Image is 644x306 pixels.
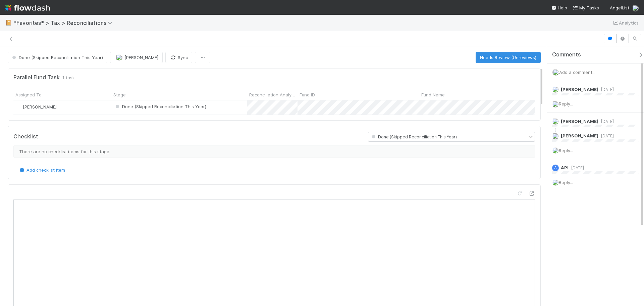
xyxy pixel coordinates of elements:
[421,91,445,98] span: Fund Name
[573,4,599,11] a: My Tasks
[18,167,65,173] a: Add checklist item
[13,145,535,158] div: There are no checklist items for this stage.
[552,69,559,76] img: avatar_cfa6ccaa-c7d9-46b3-b608-2ec56ecf97ad.png
[110,52,163,63] button: [PERSON_NAME]
[552,118,559,125] img: avatar_711f55b7-5a46-40da-996f-bc93b6b86381.png
[23,104,57,110] span: [PERSON_NAME]
[610,5,629,10] span: AngelList
[612,19,639,27] a: Analytics
[559,70,595,75] span: Add a comment...
[554,166,557,170] span: A
[561,119,598,124] span: [PERSON_NAME]
[598,87,614,92] span: [DATE]
[13,133,38,140] h5: Checklist
[16,104,22,110] img: avatar_85833754-9fc2-4f19-a44b-7938606ee299.png
[632,5,639,11] img: avatar_cfa6ccaa-c7d9-46b3-b608-2ec56ecf97ad.png
[552,51,581,58] span: Comments
[5,20,12,26] span: 📔
[116,54,122,61] img: avatar_85833754-9fc2-4f19-a44b-7938606ee299.png
[551,4,567,11] div: Help
[370,134,457,139] span: Done (Skipped Reconciliation This Year)
[552,133,559,139] img: avatar_711f55b7-5a46-40da-996f-bc93b6b86381.png
[165,52,192,63] button: Sync
[249,91,296,98] span: Reconciliation Analysis ID
[62,74,75,81] span: 1 task
[561,133,598,138] span: [PERSON_NAME]
[559,148,573,153] span: Reply...
[300,91,315,98] span: Fund ID
[598,133,614,138] span: [DATE]
[573,5,599,10] span: My Tasks
[124,55,158,60] span: [PERSON_NAME]
[114,103,206,110] div: Done (Skipped Reconciliation This Year)
[13,19,116,26] span: *Favorites* > Tax > Reconciliations
[559,180,573,185] span: Reply...
[561,87,598,92] span: [PERSON_NAME]
[114,104,206,109] span: Done (Skipped Reconciliation This Year)
[5,2,50,13] img: logo-inverted-e16ddd16eac7371096b0.svg
[113,91,126,98] span: Stage
[15,91,42,98] span: Assigned To
[559,101,573,106] span: Reply...
[552,165,559,171] div: API
[16,103,57,110] div: [PERSON_NAME]
[552,86,559,93] img: avatar_85833754-9fc2-4f19-a44b-7938606ee299.png
[598,119,614,124] span: [DATE]
[13,74,60,81] h5: Parallel Fund Task
[552,147,559,154] img: avatar_cfa6ccaa-c7d9-46b3-b608-2ec56ecf97ad.png
[552,179,559,186] img: avatar_cfa6ccaa-c7d9-46b3-b608-2ec56ecf97ad.png
[569,165,584,170] span: [DATE]
[561,165,569,170] span: API
[552,101,559,107] img: avatar_cfa6ccaa-c7d9-46b3-b608-2ec56ecf97ad.png
[476,52,541,63] button: Needs Review (Unreviews)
